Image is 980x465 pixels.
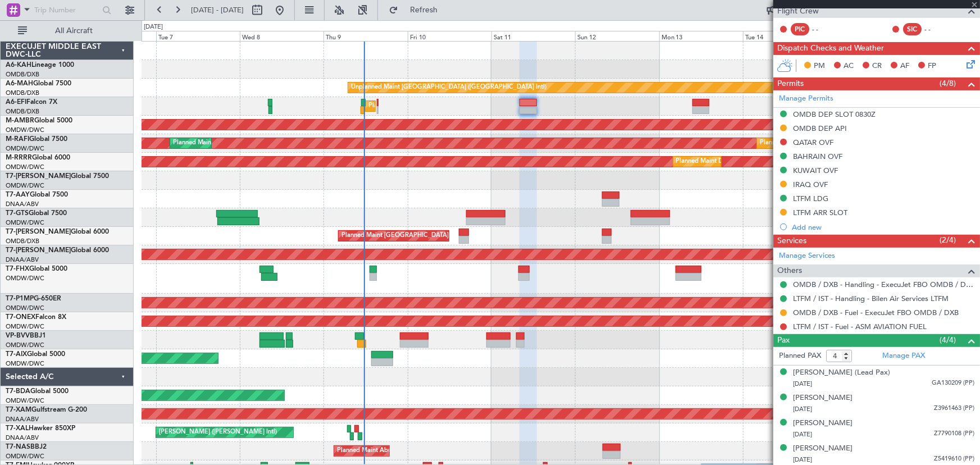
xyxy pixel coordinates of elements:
[6,192,30,198] span: T7-AAY
[408,31,491,41] div: Fri 10
[6,62,74,69] a: A6-KAHLineage 1000
[6,163,44,171] a: OMDW/DWC
[6,314,66,321] a: T7-ONEXFalcon 8X
[882,350,925,362] a: Manage PAX
[928,61,936,72] span: FP
[12,22,122,40] button: All Aircraft
[6,200,39,208] a: DNAA/ABV
[659,31,743,41] div: Mon 13
[932,379,974,388] span: GA130209 (PP)
[940,334,956,346] span: (4/4)
[777,334,790,347] span: Pax
[6,117,72,124] a: M-AMBRGlobal 5000
[793,418,853,429] div: [PERSON_NAME]
[575,31,659,41] div: Sun 12
[6,117,34,124] span: M-AMBR
[6,192,68,198] a: T7-AAYGlobal 7500
[6,314,35,321] span: T7-ONEX
[6,407,87,413] a: T7-XAMGulfstream G-200
[6,266,67,272] a: T7-FHXGlobal 5000
[934,454,974,464] span: Z5419610 (PP)
[159,424,277,441] div: [PERSON_NAME] ([PERSON_NAME] Intl)
[779,250,835,262] a: Manage Services
[791,23,809,35] div: PIC
[940,234,956,246] span: (2/4)
[6,210,29,217] span: T7-GTS
[777,77,804,90] span: Permits
[793,166,838,175] div: KUWAIT OVF
[779,350,821,362] label: Planned PAX
[6,359,44,368] a: OMDW/DWC
[6,388,30,395] span: T7-BDA
[156,31,240,41] div: Tue 7
[844,61,854,72] span: AC
[6,266,29,272] span: T7-FHX
[6,295,34,302] span: T7-P1MP
[351,79,546,96] div: Unplanned Maint [GEOGRAPHIC_DATA] ([GEOGRAPHIC_DATA] Intl)
[793,308,959,317] a: OMDB / DXB - Fuel - ExecuJet FBO OMDB / DXB
[814,61,825,72] span: PM
[6,351,27,358] span: T7-AIX
[793,393,853,404] div: [PERSON_NAME]
[793,430,812,439] span: [DATE]
[6,218,44,227] a: OMDW/DWC
[872,61,882,72] span: CR
[792,222,974,232] div: Add new
[777,42,884,55] span: Dispatch Checks and Weather
[940,77,956,89] span: (4/8)
[793,294,949,303] a: LTFM / IST - Handling - Bilen Air Services LTFM
[6,351,65,358] a: T7-AIXGlobal 5000
[6,256,39,264] a: DNAA/ABV
[793,194,828,203] div: LTFM LDG
[743,31,827,41] div: Tue 14
[6,322,44,331] a: OMDW/DWC
[6,425,29,432] span: T7-XAL
[676,153,787,170] div: Planned Maint Dubai (Al Maktoum Intl)
[6,99,57,106] a: A6-EFIFalcon 7X
[924,24,950,34] div: - -
[6,444,30,450] span: T7-NAS
[934,404,974,413] span: Z3961463 (PP)
[173,135,284,152] div: Planned Maint Dubai (Al Maktoum Intl)
[337,443,463,459] div: Planned Maint Abuja ([PERSON_NAME] Intl)
[6,415,39,423] a: DNAA/ABV
[491,31,575,41] div: Sat 11
[793,443,853,454] div: [PERSON_NAME]
[6,136,67,143] a: M-RAFIGlobal 7500
[793,124,847,133] div: OMDB DEP API
[777,265,802,277] span: Others
[384,1,451,19] button: Refresh
[6,62,31,69] span: A6-KAH
[6,144,44,153] a: OMDW/DWC
[6,444,47,450] a: T7-NASBBJ2
[6,407,31,413] span: T7-XAM
[34,2,99,19] input: Trip Number
[793,152,842,161] div: BAHRAIN OVF
[6,210,67,217] a: T7-GTSGlobal 7500
[6,136,29,143] span: M-RAFI
[6,304,44,312] a: OMDW/DWC
[6,332,30,339] span: VP-BVV
[793,380,812,388] span: [DATE]
[6,425,75,432] a: T7-XALHawker 850XP
[323,31,407,41] div: Thu 9
[900,61,909,72] span: AF
[6,80,33,87] span: A6-MAH
[6,332,46,339] a: VP-BVVBBJ1
[793,455,812,464] span: [DATE]
[6,237,39,245] a: OMDB/DXB
[240,31,323,41] div: Wed 8
[793,180,828,189] div: IRAQ OVF
[779,93,833,104] a: Manage Permits
[6,70,39,79] a: OMDB/DXB
[6,99,26,106] span: A6-EFI
[793,367,890,379] div: [PERSON_NAME] (Lead Pax)
[6,274,44,282] a: OMDW/DWC
[903,23,922,35] div: SIC
[400,6,448,14] span: Refresh
[793,280,974,289] a: OMDB / DXB - Handling - ExecuJet FBO OMDB / DXB
[6,452,44,461] a: OMDW/DWC
[6,107,39,116] a: OMDB/DXB
[793,138,833,147] div: QATAR OVF
[934,429,974,439] span: Z7790108 (PP)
